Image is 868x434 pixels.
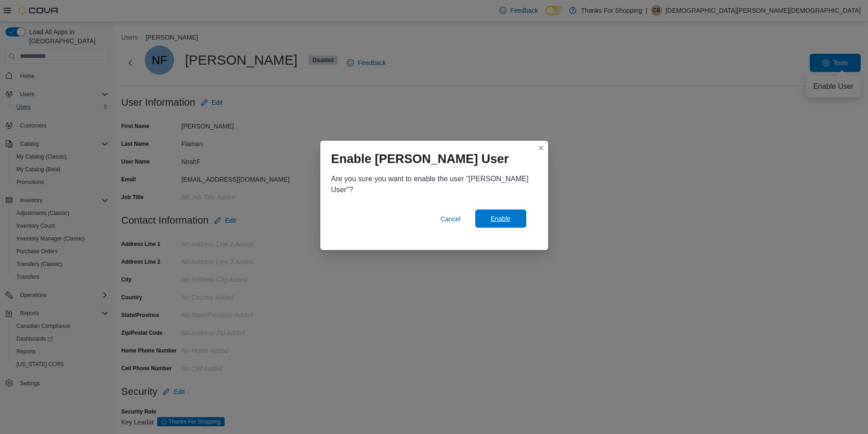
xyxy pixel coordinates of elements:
[535,143,546,153] button: Closes this modal window
[491,214,511,223] span: Enable
[437,210,464,228] button: Cancel
[331,174,537,195] div: Are you sure you want to enable the user "[PERSON_NAME] User"?
[475,209,526,228] button: Enable
[331,152,509,166] h1: Enable [PERSON_NAME] User
[441,214,461,224] span: Cancel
